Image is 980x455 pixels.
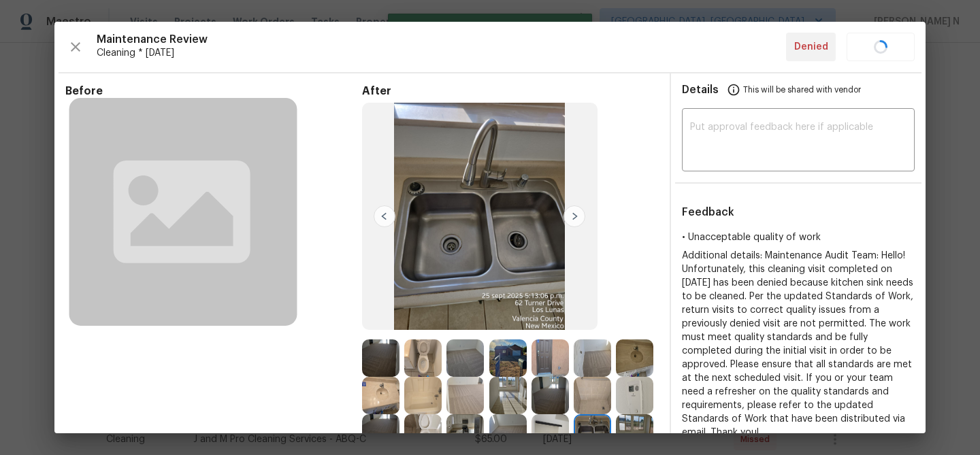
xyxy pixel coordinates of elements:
[682,73,719,106] span: Details
[743,73,861,106] span: This will be shared with vendor
[362,84,659,98] span: After
[682,207,734,218] span: Feedback
[682,233,821,242] span: • Unacceptable quality of work
[374,205,395,227] img: left-chevron-button-url
[97,46,786,60] span: Cleaning * [DATE]
[682,251,913,437] span: Additional details: Maintenance Audit Team: Hello! Unfortunately, this cleaning visit completed o...
[97,33,786,46] span: Maintenance Review
[563,205,585,227] img: right-chevron-button-url
[65,84,362,98] span: Before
